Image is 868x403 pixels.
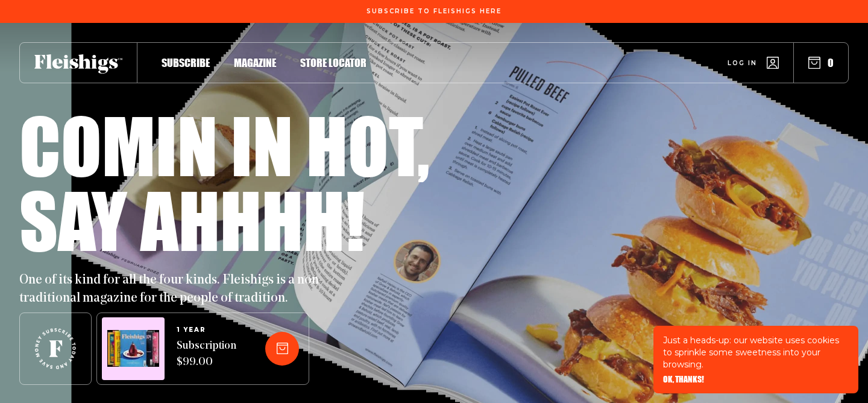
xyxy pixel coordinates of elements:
span: Subscribe [162,56,210,69]
img: Magazines image [107,330,159,367]
span: Subscribe To Fleishigs Here [366,8,502,15]
a: Magazine [234,54,276,71]
a: Store locator [300,54,366,71]
span: Log in [728,59,757,68]
a: 1 YEARSubscription $99.00 [177,326,236,371]
a: Log in [728,57,779,69]
span: Subscription $99.00 [177,338,236,371]
a: Subscribe To Fleishigs Here [364,8,504,14]
button: OK, THANKS! [663,375,704,384]
h1: Comin in hot, [19,107,430,182]
span: 1 YEAR [177,326,236,334]
p: Just a heads-up: our website uses cookies to sprinkle some sweetness into your browsing. [663,334,849,370]
p: One of its kind for all the four kinds. Fleishigs is a non-traditional magazine for the people of... [19,271,333,308]
a: Subscribe [162,54,210,71]
span: Store locator [300,56,366,69]
span: Magazine [234,56,276,69]
h1: Say ahhhh! [19,182,365,257]
button: 0 [808,56,834,69]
